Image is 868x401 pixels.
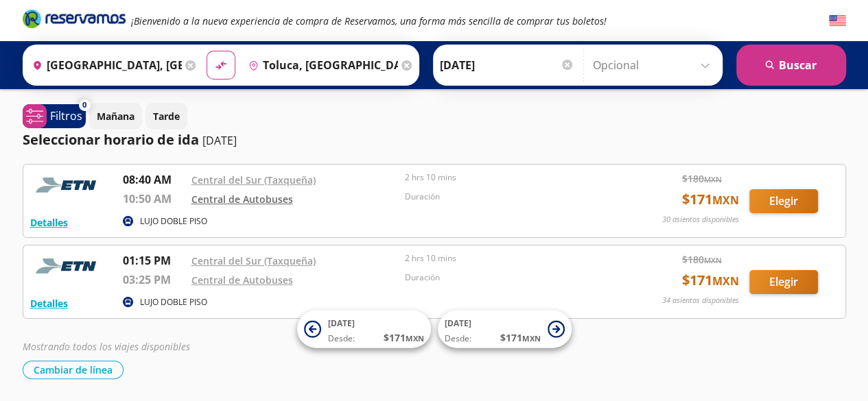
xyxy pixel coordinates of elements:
[445,332,471,345] span: Desde:
[243,48,398,82] input: Buscar Destino
[97,109,134,123] p: Mañana
[328,317,355,329] span: [DATE]
[23,8,126,33] a: Brand Logo
[89,103,142,130] button: Mañana
[704,174,722,184] small: MXN
[131,14,607,27] em: ¡Bienvenido a la nueva experiencia de compra de Reservamos, una forma más sencilla de comprar tus...
[23,8,126,29] i: Brand Logo
[30,171,106,199] img: RESERVAMOS
[23,340,190,353] em: Mostrando todos los viajes disponibles
[662,214,739,226] p: 30 asientos disponibles
[140,215,207,228] p: LUJO DOBLE PISO
[23,130,199,150] p: Seleccionar horario de ida
[140,296,207,308] p: LUJO DOBLE PISO
[445,317,471,329] span: [DATE]
[406,333,424,343] small: MXN
[30,296,68,311] button: Detalles
[440,48,574,82] input: Elegir Fecha
[522,333,541,343] small: MXN
[145,103,187,130] button: Tarde
[593,48,716,82] input: Opcional
[384,330,424,345] span: $ 171
[123,191,185,207] p: 10:50 AM
[712,193,739,208] small: MXN
[712,274,739,289] small: MXN
[662,295,739,306] p: 34 asientos disponibles
[123,171,185,188] p: 08:40 AM
[202,132,237,149] p: [DATE]
[191,254,316,267] a: Central del Sur (Taxqueña)
[749,270,818,294] button: Elegir
[704,255,722,265] small: MXN
[736,45,846,86] button: Buscar
[23,104,86,128] button: 0Filtros
[682,171,722,186] span: $ 180
[50,108,82,124] p: Filtros
[405,271,612,284] p: Duración
[405,252,612,265] p: 2 hrs 10 mins
[438,311,572,348] button: [DATE]Desde:$171MXN
[682,270,739,291] span: $ 171
[27,48,182,82] input: Buscar Origen
[123,252,185,269] p: 01:15 PM
[682,189,739,210] span: $ 171
[191,274,293,287] a: Central de Autobuses
[191,193,293,206] a: Central de Autobuses
[405,171,612,184] p: 2 hrs 10 mins
[405,191,612,203] p: Duración
[829,12,846,29] button: English
[297,311,431,348] button: [DATE]Desde:$171MXN
[82,99,86,111] span: 0
[153,109,180,123] p: Tarde
[749,189,818,213] button: Elegir
[23,361,124,379] button: Cambiar de línea
[123,271,185,288] p: 03:25 PM
[30,215,68,230] button: Detalles
[682,252,722,267] span: $ 180
[328,332,355,345] span: Desde:
[500,330,541,345] span: $ 171
[191,173,316,186] a: Central del Sur (Taxqueña)
[30,252,106,280] img: RESERVAMOS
